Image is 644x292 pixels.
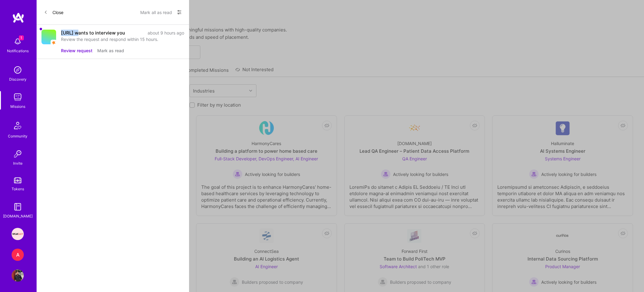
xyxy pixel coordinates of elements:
img: User Avatar [12,269,24,282]
img: logo [12,12,24,23]
div: Discovery [9,76,27,82]
img: Speakeasy: Software Engineer to help Customers write custom functions [12,228,24,240]
div: [DOMAIN_NAME] [3,213,33,219]
div: Missions [10,103,25,110]
div: about 9 hours ago [148,30,184,36]
img: star icon [51,40,57,46]
img: discovery [12,64,24,76]
img: Community [10,118,25,133]
a: A [10,249,25,261]
div: [URL] wants to interview you [61,30,125,36]
div: Community [8,133,27,139]
img: Company Logo [41,30,56,44]
button: Close [44,7,63,17]
img: tokens [14,177,21,183]
img: guide book [12,201,24,213]
div: Invite [13,160,23,166]
button: Mark all as read [140,7,172,17]
a: Speakeasy: Software Engineer to help Customers write custom functions [10,228,25,240]
img: teamwork [12,91,24,103]
button: Review request [61,47,92,54]
img: Invite [12,148,24,160]
a: User Avatar [10,269,25,282]
button: Mark as read [97,47,124,54]
div: Review the request and respond within 15 hours. [61,36,184,42]
div: A [12,249,24,261]
div: Tokens [12,186,24,192]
